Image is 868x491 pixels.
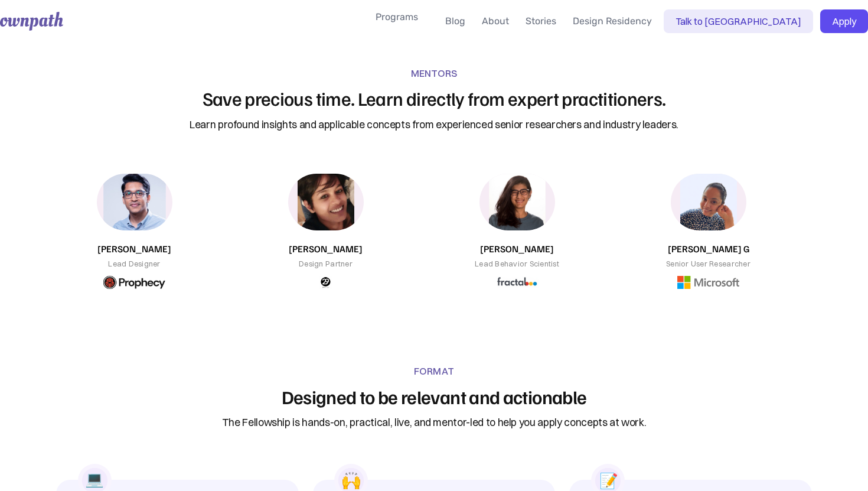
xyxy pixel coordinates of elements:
[426,174,608,289] a: [PERSON_NAME]Lead Behavior Scientist
[97,242,171,255] h2: [PERSON_NAME]
[108,258,160,269] div: Lead Designer
[235,174,417,289] a: [PERSON_NAME]Design Partner
[676,14,801,28] div: Talk to [GEOGRAPHIC_DATA]
[568,12,657,31] a: Design Residency
[289,242,363,255] h2: [PERSON_NAME]
[282,365,587,378] div: FORMAT
[44,174,226,289] a: [PERSON_NAME]Lead Designer
[664,9,813,33] a: Talk to [GEOGRAPHIC_DATA]
[475,258,559,269] div: Lead Behavior Scientist
[618,174,800,289] a: [PERSON_NAME] GSenior User Researcher
[666,258,750,269] div: Senior User Researcher
[440,12,470,31] a: Blog
[190,117,678,132] p: Learn profound insights and applicable concepts from experienced senior researchers and industry ...
[371,8,433,35] div: Programs
[820,9,868,33] a: Apply
[203,87,666,109] h2: Save precious time. Learn directly from expert practitioners.
[282,385,587,408] h2: Designed to be relevant and actionable
[222,415,647,430] p: The Fellowship is hands-on, practical, live, and mentor-led to help you apply concepts at work.
[411,67,457,80] div: MENTORS
[668,242,749,255] h2: [PERSON_NAME] G
[299,258,353,269] div: Design Partner
[832,16,856,27] div: Apply
[477,12,514,31] a: About
[480,242,554,255] h2: [PERSON_NAME]
[376,10,418,24] div: Programs
[521,12,561,31] a: Stories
